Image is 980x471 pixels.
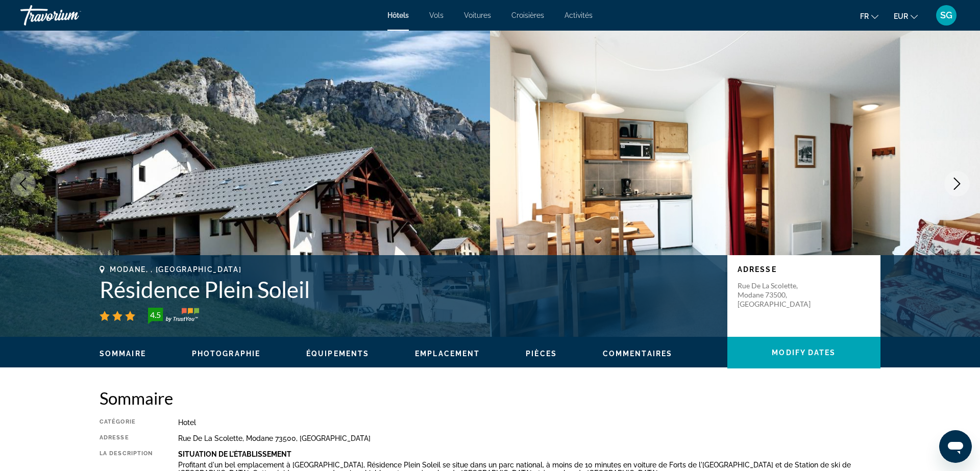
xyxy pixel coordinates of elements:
p: Rue De La Scolette, Modane 73500, [GEOGRAPHIC_DATA] [738,281,819,309]
span: Modane, , [GEOGRAPHIC_DATA] [110,265,241,274]
button: Modify Dates [727,337,880,368]
a: Travorium [20,2,122,29]
a: Croisières [511,11,544,19]
b: Situation De L'établissement [178,450,291,458]
button: Previous image [10,171,36,196]
span: Emplacement [415,350,480,358]
div: Rue De La Scolette, Modane 73500, [GEOGRAPHIC_DATA] [178,434,880,442]
span: Équipements [306,350,369,358]
button: Équipements [306,349,369,358]
button: Change language [860,9,878,23]
span: EUR [894,12,908,20]
a: Hôtels [387,11,409,19]
a: Vols [429,11,444,19]
button: Photographie [192,349,260,358]
iframe: Bouton de lancement de la fenêtre de messagerie [939,430,972,463]
button: Emplacement [415,349,480,358]
img: TrustYou guest rating badge [148,308,199,324]
h2: Sommaire [100,388,880,408]
a: Activités [565,11,593,19]
span: Modify Dates [772,349,836,357]
span: Sommaire [100,350,146,358]
a: Voitures [464,11,491,19]
p: Adresse [738,265,870,274]
div: Adresse [100,434,153,442]
button: Commentaires [603,349,672,358]
span: Photographie [192,350,260,358]
button: Next image [944,171,970,196]
div: 4.5 [145,309,165,321]
h1: Résidence Plein Soleil [100,276,717,303]
span: Commentaires [603,350,672,358]
div: Catégorie [100,418,153,427]
span: SG [940,10,952,20]
button: Change currency [894,9,918,23]
div: Hotel [178,418,880,427]
span: Pièces [526,350,557,358]
button: Sommaire [100,349,146,358]
span: fr [860,12,869,20]
button: User Menu [933,5,960,26]
button: Pièces [526,349,557,358]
